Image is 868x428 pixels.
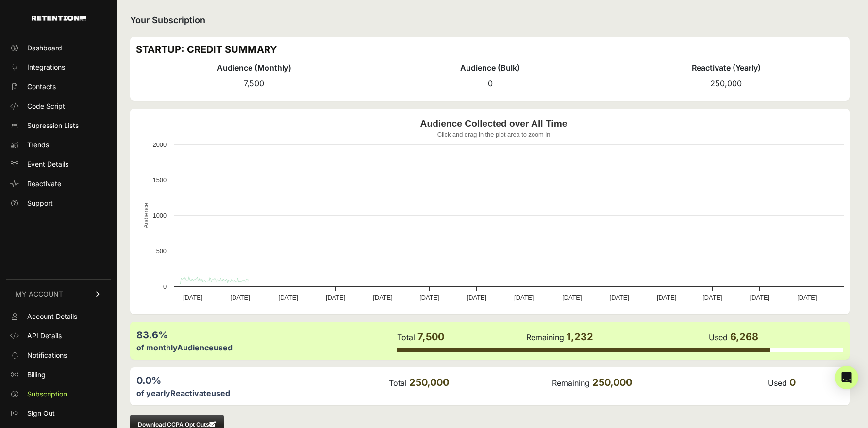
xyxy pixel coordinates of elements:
a: API Details [6,328,111,344]
text: [DATE] [326,294,345,301]
a: Code Script [6,98,111,114]
text: [DATE] [467,294,486,301]
h2: Your Subscription [130,14,850,27]
span: Sign Out [27,409,55,418]
a: Dashboard [6,40,111,56]
span: 250,000 [409,377,449,388]
text: [DATE] [750,294,769,301]
a: Sign Out [6,406,111,421]
label: Used [709,333,728,342]
text: [DATE] [702,294,722,301]
text: [DATE] [514,294,534,301]
span: 0 [789,377,796,388]
span: Support [27,198,53,208]
h4: Reactivate (Yearly) [608,62,844,74]
a: Subscription [6,386,111,402]
div: 0.0% [136,374,388,387]
svg: Audience Collected over All Time [136,114,851,308]
span: Dashboard [27,43,62,53]
text: 0 [163,283,167,290]
text: [DATE] [419,294,439,301]
a: Trends [6,137,111,153]
a: Integrations [6,60,111,75]
a: Reactivate [6,176,111,191]
span: 1,232 [567,331,593,343]
text: 1000 [153,212,167,219]
text: 2000 [153,141,167,148]
a: Account Details [6,309,111,324]
div: of monthly used [136,342,396,353]
img: Retention.com [32,16,86,21]
a: Support [6,195,111,211]
span: Billing [27,370,46,380]
span: Reactivate [27,179,61,189]
text: 500 [156,247,167,254]
text: [DATE] [797,294,817,301]
span: 7,500 [417,331,444,343]
text: Audience Collected over All Time [420,118,568,128]
span: Notifications [27,350,67,360]
span: Subscription [27,389,67,399]
text: [DATE] [562,294,582,301]
text: Audience [142,203,150,228]
label: Remaining [526,333,564,342]
text: [DATE] [230,294,250,301]
span: Contacts [27,82,56,92]
text: [DATE] [183,294,202,301]
span: Account Details [27,312,77,321]
a: MY ACCOUNT [6,279,111,309]
text: [DATE] [610,294,629,301]
span: 7,500 [244,79,264,88]
h3: STARTUP: CREDIT SUMMARY [136,43,844,56]
span: 0 [488,79,493,88]
span: Supression Lists [27,121,79,130]
span: 6,268 [730,331,758,343]
div: 83.6% [136,328,396,342]
h4: Audience (Bulk) [372,62,608,74]
text: [DATE] [278,294,298,301]
span: API Details [27,331,62,341]
label: Used [768,378,787,388]
span: Event Details [27,159,68,169]
span: Trends [27,140,49,150]
span: Code Script [27,101,65,111]
a: Billing [6,367,111,382]
text: [DATE] [657,294,676,301]
label: Remaining [552,378,590,388]
label: Total [389,378,407,388]
text: 1500 [153,176,167,184]
div: Open Intercom Messenger [835,366,858,389]
span: Integrations [27,63,65,72]
a: Event Details [6,157,111,172]
a: Contacts [6,79,111,95]
span: 250,000 [592,377,632,388]
text: [DATE] [373,294,392,301]
span: 250,000 [710,79,742,88]
div: of yearly used [136,387,388,399]
text: Click and drag in the plot area to zoom in [437,131,551,138]
span: MY ACCOUNT [16,289,63,299]
h4: Audience (Monthly) [136,62,372,74]
a: Notifications [6,348,111,363]
label: Reactivate [170,388,211,398]
label: Audience [177,343,214,352]
label: Total [397,333,415,342]
a: Supression Lists [6,118,111,133]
